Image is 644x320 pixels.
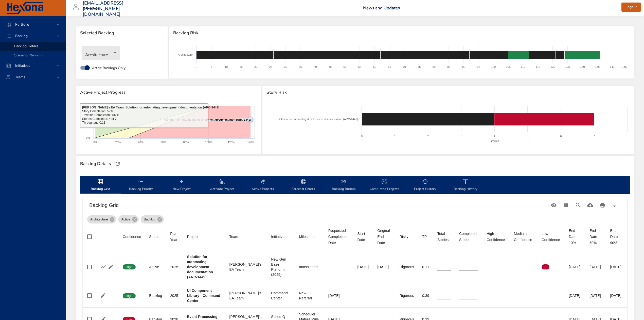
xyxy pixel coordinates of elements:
[164,179,199,192] span: New Project
[278,118,358,121] text: Solution for automating development documentation (ARC-1449)
[490,139,499,143] text: Stories
[394,135,396,138] text: 1
[596,199,609,211] button: Print
[266,90,630,95] span: Story Risk
[527,135,528,138] text: 5
[80,90,257,95] span: Active Project Progress
[625,4,637,10] span: Logout
[400,264,414,269] div: Rigorous
[141,217,158,222] span: Backlog
[228,141,235,144] text: 120%
[408,179,442,192] span: Project History
[178,53,193,56] text: Architecture
[400,234,408,240] div: Risky
[11,34,32,38] span: Backlog
[87,215,116,223] div: Architecture
[87,217,111,222] span: Architecture
[328,228,349,246] span: Requested Completion Date
[329,65,332,68] text: 45
[271,234,291,240] span: Initiative
[211,65,212,68] text: 5
[225,65,228,68] text: 10
[271,257,291,277] div: New Gen Base Platform (2025)
[514,265,522,269] span: 0
[82,46,120,60] div: Architecture
[187,234,221,240] span: Project
[205,179,239,192] span: Activate Project
[589,264,602,269] div: [DATE]
[187,289,220,303] b: UI Component Library - Command Center
[418,65,421,68] text: 75
[593,135,595,138] text: 7
[114,160,121,168] button: Refresh Page
[187,255,213,279] b: Solution for automating development documentation (ARC-1449)
[299,291,320,301] div: New Referral
[229,234,238,240] div: Team
[542,265,549,269] span: 3
[269,65,272,68] text: 25
[254,65,257,68] text: 20
[11,75,29,79] span: Teams
[422,234,429,240] span: TP
[99,292,107,299] button: Edit Project Details
[11,22,33,27] span: Portfolio
[123,265,136,269] span: High
[610,228,623,246] div: End Date 90%
[149,234,159,240] div: Sort
[83,104,90,107] text: 100%
[183,141,189,144] text: 80%
[229,291,263,301] div: [PERSON_NAME]'s EA Team
[595,65,600,68] text: 135
[6,2,44,14] img: Hexona
[160,141,166,144] text: 60%
[149,264,162,269] div: Active
[284,65,287,68] text: 30
[550,65,555,68] text: 120
[314,65,317,68] text: 40
[487,265,494,269] span: 0
[327,179,361,192] span: Backlog Burnup
[460,135,462,138] text: 3
[494,135,495,138] text: 4
[357,231,369,243] div: Start Date
[165,118,251,121] text: Solution for automating development documentation (ARC-1449)
[487,231,506,243] span: High Confidence
[437,231,451,243] div: Total Stories
[240,65,243,68] text: 15
[170,231,179,243] div: Sort
[271,234,284,240] div: Initiative
[118,217,133,222] span: Active
[170,231,179,243] div: Plan Year
[358,65,361,68] text: 55
[271,291,291,301] div: Command Center
[422,234,427,240] div: TP
[138,141,144,144] text: 40%
[462,65,465,68] text: 90
[328,293,349,298] div: [DATE]
[149,234,162,240] span: Status
[80,176,630,194] div: backlog-tab
[93,141,97,144] text: 0%
[560,199,572,211] button: View Columns
[123,294,136,298] span: High
[569,264,581,269] div: [DATE]
[187,234,199,240] div: Sort
[542,231,561,243] span: Low Confidence
[99,263,107,271] button: Show Burnup
[560,135,562,138] text: 6
[14,44,39,49] span: Backlog Details
[448,179,483,192] span: Backlog History
[569,293,581,298] div: [DATE]
[123,234,141,240] span: Confidence
[589,293,602,298] div: [DATE]
[610,264,623,269] div: [DATE]
[89,201,548,209] h6: Backlog Grid
[79,160,112,168] div: Backlog Details
[542,231,561,243] div: Sort
[229,234,263,240] span: Team
[621,3,641,12] button: Logout
[400,234,408,240] div: Sort
[107,263,115,271] button: Edit Project Details
[83,1,123,17] h3: [EMAIL_ADDRESS][PERSON_NAME][DOMAIN_NAME]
